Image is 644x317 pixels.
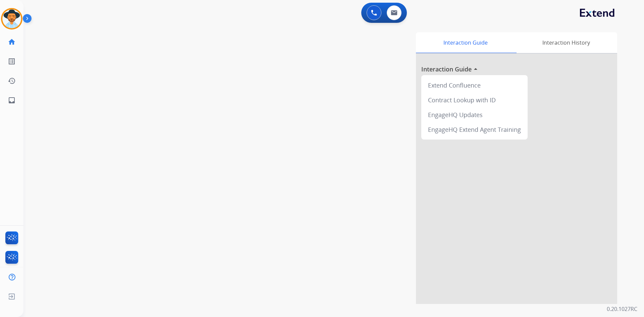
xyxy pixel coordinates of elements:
div: EngageHQ Updates [424,107,525,122]
div: EngageHQ Extend Agent Training [424,122,525,137]
div: Extend Confluence [424,78,525,93]
mat-icon: list_alt [8,57,16,65]
div: Contract Lookup with ID [424,93,525,107]
div: Interaction Guide [416,32,515,53]
mat-icon: home [8,38,16,46]
img: avatar [2,9,21,28]
mat-icon: inbox [8,96,16,104]
mat-icon: history [8,77,16,85]
div: Interaction History [515,32,617,53]
p: 0.20.1027RC [607,305,637,313]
